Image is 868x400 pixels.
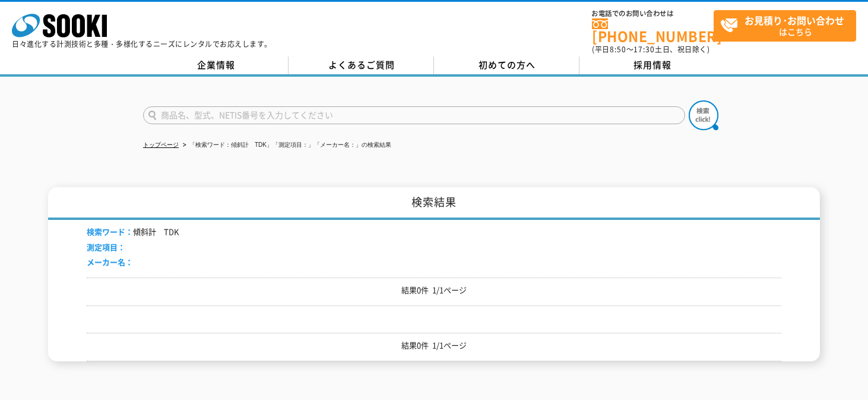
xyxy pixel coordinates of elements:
[87,284,781,297] p: 結果0件 1/1ページ
[579,56,725,74] a: 採用情報
[289,56,434,74] a: よくあるご質問
[592,18,714,43] a: [PHONE_NUMBER]
[592,44,709,55] span: (平日 ～ 土日、祝日除く)
[720,11,856,40] span: はこちら
[143,56,289,74] a: 企業情報
[143,106,685,124] input: 商品名、型式、NETIS番号を入力してください
[87,339,781,352] p: 結果0件 1/1ページ
[610,44,626,55] span: 8:50
[434,56,579,74] a: 初めての方へ
[745,13,844,27] strong: お見積り･お問い合わせ
[12,40,272,48] p: 日々進化する計測技術と多種・多様化するニーズにレンタルでお応えします。
[48,187,820,220] h1: 検索結果
[180,139,391,152] li: 「検索ワード：傾斜計 TDK」「測定項目：」「メーカー名：」の検索結果
[143,141,179,148] a: トップページ
[633,44,655,55] span: 17:30
[689,100,718,130] img: btn_search.png
[87,256,133,267] span: メーカー名：
[592,10,714,17] span: お電話でのお問い合わせは
[479,58,536,71] span: 初めての方へ
[87,226,179,238] li: 傾斜計 TDK
[87,241,125,253] span: 測定項目：
[87,226,133,237] span: 検索ワード：
[714,10,856,42] a: お見積り･お問い合わせはこちら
